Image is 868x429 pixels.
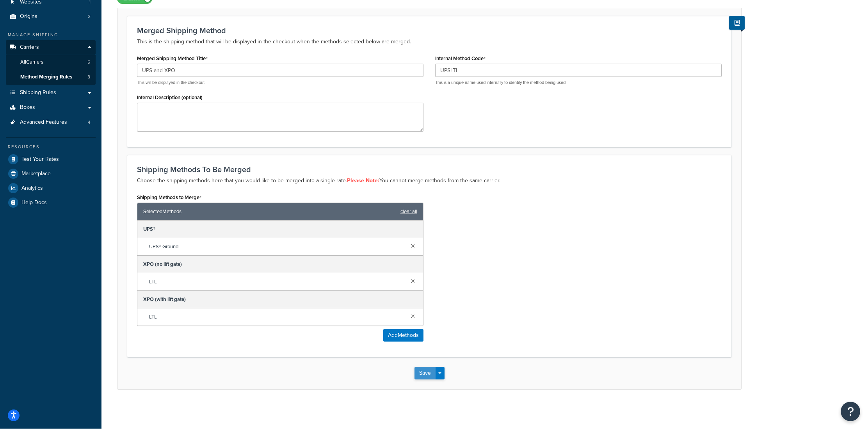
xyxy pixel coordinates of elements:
[20,119,67,126] span: Advanced Features
[6,152,96,166] a: Test Your Rates
[21,185,43,192] span: Analytics
[6,9,96,24] a: Origins2
[6,85,96,100] a: Shipping Rules
[137,80,423,85] p: This will be displayed in the checkout
[6,55,96,69] a: AllCarriers5
[6,32,96,38] div: Manage Shipping
[6,70,96,84] li: Method Merging Rules
[841,402,860,421] button: Open Resource Center
[414,367,436,379] button: Save
[88,119,91,126] span: 4
[6,167,96,181] a: Marketplace
[21,156,59,163] span: Test Your Rates
[6,196,96,210] a: Help Docs
[20,44,39,51] span: Carriers
[137,94,203,100] label: Internal Description (optional)
[6,70,96,84] a: Method Merging Rules3
[20,104,35,111] span: Boxes
[21,171,51,177] span: Marketplace
[6,115,96,130] li: Advanced Features
[143,206,397,217] span: Selected Methods
[6,40,96,85] li: Carriers
[6,181,96,195] a: Analytics
[6,40,96,55] a: Carriers
[20,13,37,20] span: Origins
[20,89,56,96] span: Shipping Rules
[435,80,722,85] p: This is a unique name used internally to identify the method being used
[20,59,43,66] span: All Carriers
[21,199,47,206] span: Help Docs
[6,115,96,130] a: Advanced Features4
[137,194,201,201] label: Shipping Methods to Merge
[6,100,96,115] a: Boxes
[347,176,379,185] strong: Please Note:
[6,144,96,150] div: Resources
[137,55,208,62] label: Merged Shipping Method Title
[20,74,72,80] span: Method Merging Rules
[6,9,96,24] li: Origins
[137,176,722,185] p: Choose the shipping methods here that you would like to be merged into a single rate. You cannot ...
[149,241,405,252] span: UPS® Ground
[137,291,423,308] div: XPO (with lift gate)
[87,59,90,66] span: 5
[383,329,423,342] button: AddMethods
[400,206,417,217] a: clear all
[137,37,722,46] p: This is the shipping method that will be displayed in the checkout when the methods selected belo...
[137,221,423,238] div: UPS®
[137,26,722,35] h3: Merged Shipping Method
[729,16,745,30] button: Show Help Docs
[87,74,90,80] span: 3
[149,276,405,287] span: LTL
[137,256,423,273] div: XPO (no lift gate)
[88,13,91,20] span: 2
[137,165,722,174] h3: Shipping Methods To Be Merged
[149,312,405,322] span: LTL
[435,55,486,62] label: Internal Method Code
